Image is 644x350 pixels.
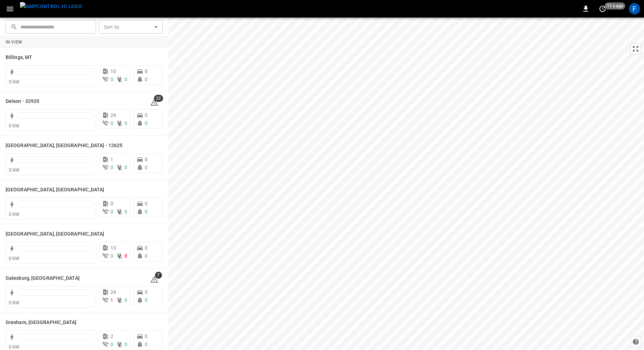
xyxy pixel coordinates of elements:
[155,272,162,279] span: 7
[110,68,116,74] span: 10
[110,334,113,339] span: 2
[9,123,20,128] span: 0 kW
[110,253,113,259] span: 0
[124,253,127,259] span: 8
[20,2,82,11] img: ampcontrol.io logo
[124,120,127,126] span: 0
[124,209,127,214] span: 0
[124,77,127,82] span: 0
[145,157,148,162] span: 0
[110,77,113,82] span: 0
[6,142,122,150] h6: East Orange, NJ - 12625
[145,120,148,126] span: 0
[145,334,148,339] span: 0
[145,297,148,303] span: 0
[110,297,113,303] span: 1
[124,297,127,303] span: 0
[145,245,148,251] span: 0
[145,68,148,74] span: 0
[9,79,20,85] span: 0 kW
[6,98,39,105] h6: Delson - 32920
[9,256,20,261] span: 0 kW
[145,342,148,347] span: 0
[597,3,608,14] button: set refresh interval
[110,165,113,170] span: 0
[6,319,77,326] h6: Gresham, OR
[145,209,148,214] span: 0
[110,245,116,251] span: 13
[145,112,148,118] span: 0
[6,186,104,194] h6: Edwardsville, IL
[145,289,148,295] span: 0
[145,253,148,259] span: 0
[145,201,148,206] span: 0
[124,342,127,347] span: 0
[9,167,20,173] span: 0 kW
[6,275,80,282] h6: Galesburg, IL
[145,77,148,82] span: 0
[9,211,20,217] span: 0 kW
[629,3,640,14] div: profile-icon
[9,300,20,305] span: 0 kW
[110,201,113,206] span: 0
[110,342,113,347] span: 0
[110,289,116,295] span: 24
[110,157,113,162] span: 1
[145,165,148,170] span: 0
[124,165,127,170] span: 0
[9,344,20,350] span: 0 kW
[6,230,104,238] h6: El Dorado Springs, MO
[110,209,113,214] span: 0
[154,95,163,102] span: 22
[6,40,22,45] strong: In View
[110,120,113,126] span: 0
[6,54,32,61] h6: Billings, MT
[605,2,625,9] span: 11 s ago
[110,112,116,118] span: 24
